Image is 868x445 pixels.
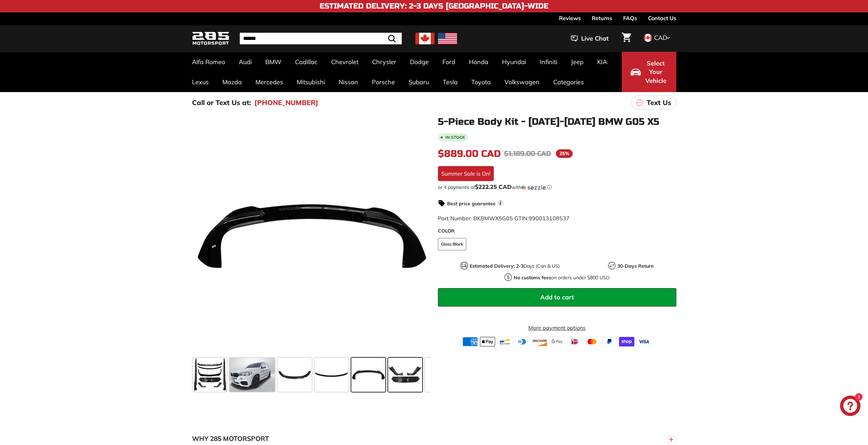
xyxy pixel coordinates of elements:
span: i [497,200,504,206]
span: Add to cart [540,293,574,301]
a: Nissan [332,72,365,92]
div: Summer Sale is On! [438,166,494,181]
div: or 4 payments of with [438,184,676,191]
img: apple_pay [480,337,495,346]
span: Select Your Vehicle [644,59,667,85]
img: Sezzle [521,184,546,191]
a: Jeep [564,52,590,72]
img: master [584,337,600,346]
img: visa [636,337,652,346]
div: or 4 payments of$222.25 CADwithSezzle Click to learn more about Sezzle [438,184,676,191]
a: Text Us [631,95,676,110]
span: Live Chat [581,34,609,43]
span: $222.25 CAD [475,183,512,190]
a: FAQs [623,12,637,24]
a: [PHONE_NUMBER] [254,98,318,108]
img: american_express [462,337,478,346]
a: Chrysler [365,52,403,72]
a: BMW [259,52,288,72]
span: 990013108537 [529,215,570,222]
a: Mazda [216,72,249,92]
a: Cart [618,27,635,50]
a: Chevrolet [324,52,365,72]
strong: No customs fees [514,275,551,281]
a: Dodge [403,52,436,72]
img: paypal [602,337,617,346]
p: Text Us [647,98,671,108]
h1: 5-Piece Body Kit - [DATE]-[DATE] BMW G05 X5 [438,117,676,127]
a: Infiniti [533,52,564,72]
p: Days (Can & US) [470,263,560,270]
a: Reviews [559,12,581,24]
a: Returns [592,12,612,24]
a: Cadillac [288,52,324,72]
span: 25% [556,149,573,158]
inbox-online-store-chat: Shopify online store chat [838,396,863,418]
img: bancontact [497,337,513,346]
a: Mitsubishi [290,72,332,92]
a: Audi [232,52,259,72]
span: Part Number: BKBMWX5G05 GTIN: [438,215,570,222]
a: Mercedes [249,72,290,92]
a: Hyundai [495,52,533,72]
a: KIA [590,52,614,72]
a: Toyota [465,72,498,92]
a: More payment options [438,324,676,332]
img: diners_club [515,337,530,346]
input: Search [240,33,402,44]
strong: 30-Days Return [617,263,653,269]
strong: Best price guarantee [447,201,496,207]
a: Tesla [436,72,465,92]
a: Categories [546,72,591,92]
b: In stock [445,135,465,139]
a: Porsche [365,72,402,92]
img: google_pay [549,337,565,346]
strong: Estimated Delivery: 2-3 [470,263,524,269]
p: on orders under $800 USD [514,274,609,281]
a: Volkswagen [498,72,546,92]
button: Live Chat [562,30,618,47]
a: Honda [462,52,495,72]
img: shopify_pay [619,337,634,346]
a: Alfa Romeo [185,52,232,72]
a: Subaru [402,72,436,92]
p: Call or Text Us at: [192,98,251,108]
button: Add to cart [438,288,676,307]
button: Select Your Vehicle [622,52,676,92]
a: Lexus [185,72,216,92]
img: ideal [567,337,582,346]
h4: Estimated Delivery: 2-3 Days [GEOGRAPHIC_DATA]-Wide [320,2,548,10]
span: $1,189.00 CAD [504,149,551,158]
a: Ford [436,52,462,72]
img: discover [532,337,547,346]
a: Contact Us [648,12,676,24]
label: COLOR [438,227,676,235]
span: CAD [654,34,667,42]
img: Logo_285_Motorsport_areodynamics_components [192,31,230,47]
span: $889.00 CAD [438,148,501,160]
